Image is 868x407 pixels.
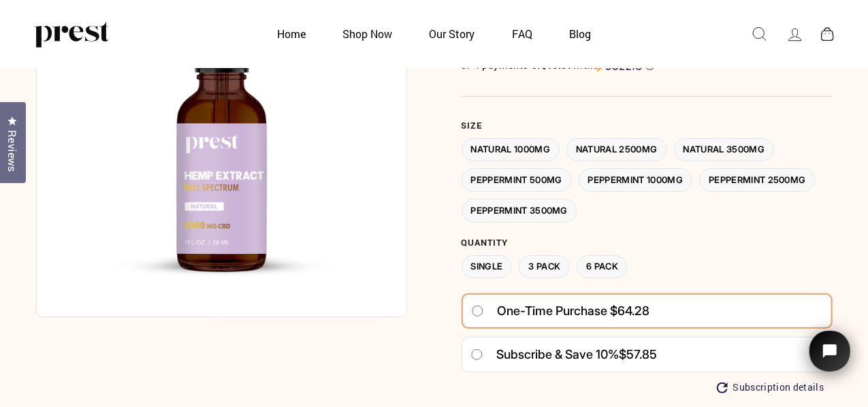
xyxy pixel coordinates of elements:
label: Peppermint 1000MG [579,168,693,192]
img: PREST ORGANICS [34,20,109,48]
ul: Primary [260,20,609,47]
input: Subscribe & save 10%$57.85 [470,349,483,360]
a: FAQ [495,20,549,47]
input: One-time purchase $64.28 [471,306,484,316]
span: Reviews [3,130,21,172]
label: Single [462,255,513,279]
label: Natural 3500MG [674,138,775,162]
label: 6 Pack [577,255,628,279]
label: Natural 2500MG [566,138,667,162]
a: Shop Now [325,20,409,47]
label: Peppermint 2500MG [699,168,816,192]
label: Peppermint 3500MG [462,199,578,223]
a: Home [260,20,323,47]
a: Blog [552,20,608,47]
label: Quantity [462,238,833,248]
label: Peppermint 500MG [462,168,572,192]
span: One-time purchase $64.28 [498,299,650,323]
a: Our Story [413,20,492,47]
span: $57.85 [620,347,658,361]
iframe: Tidio Chat [792,312,868,407]
label: Size [462,120,833,131]
label: Natural 1000MG [462,138,560,162]
span: Subscribe & save 10% [497,347,620,361]
button: Subscription details [717,382,824,393]
span: $16.07 [541,59,573,71]
span: Subscription details [733,382,824,393]
label: 3 Pack [519,255,570,279]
